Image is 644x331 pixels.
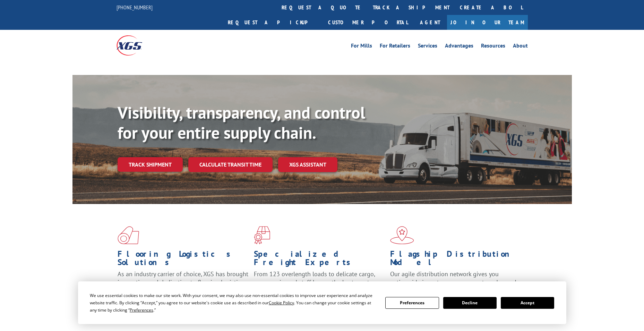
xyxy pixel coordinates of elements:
span: As an industry carrier of choice, XGS has brought innovation and dedication to flooring logistics... [118,270,248,295]
a: About [513,43,528,51]
a: Customer Portal [323,15,413,30]
a: Resources [481,43,505,51]
a: For Mills [351,43,372,51]
div: We use essential cookies to make our site work. With your consent, we may also use non-essential ... [90,292,377,314]
img: xgs-icon-focused-on-flooring-red [254,226,270,244]
a: [PHONE_NUMBER] [117,4,153,11]
a: Agent [413,15,447,30]
button: Accept [501,297,554,309]
button: Preferences [385,297,439,309]
h1: Flooring Logistics Solutions [118,250,249,270]
a: Track shipment [118,157,183,172]
h1: Flagship Distribution Model [390,250,521,270]
a: Request a pickup [223,15,323,30]
div: Cookie Consent Prompt [78,281,566,324]
a: Join Our Team [447,15,528,30]
img: xgs-icon-flagship-distribution-model-red [390,226,414,244]
b: Visibility, transparency, and control for your entire supply chain. [118,102,365,143]
a: XGS ASSISTANT [278,157,337,172]
span: Cookie Policy [269,300,294,306]
h1: Specialized Freight Experts [254,250,385,270]
button: Decline [443,297,497,309]
a: Calculate transit time [188,157,273,172]
a: Services [418,43,437,51]
a: Advantages [445,43,473,51]
span: Our agile distribution network gives you nationwide inventory management on demand. [390,270,518,286]
a: For Retailers [380,43,410,51]
p: From 123 overlength loads to delicate cargo, our experienced staff knows the best way to move you... [254,270,385,301]
span: Preferences [130,307,153,313]
img: xgs-icon-total-supply-chain-intelligence-red [118,226,139,244]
